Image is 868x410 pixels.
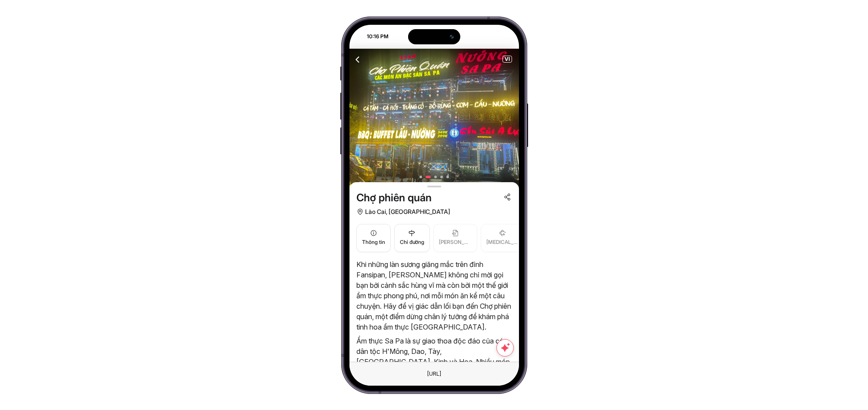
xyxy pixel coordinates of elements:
span: Chỉ đường [400,238,424,247]
button: 5 [446,176,449,178]
div: Đây là một phần tử giả. Để thay đổi URL, chỉ cần sử dụng trường văn bản Trình duyệt ở phía trên. [420,368,448,380]
p: Khi những làn sương giăng mắc trên đỉnh Fansipan, [PERSON_NAME] không chỉ mời gọi bạn bởi cảnh sắ... [356,259,512,332]
button: Thông tin [356,224,391,252]
button: [MEDICAL_DATA] quan [481,224,525,252]
span: [MEDICAL_DATA] quan [486,238,519,247]
button: 1 [419,176,422,178]
span: Chợ phiên quán [356,191,432,205]
button: 2 [426,176,431,178]
button: [PERSON_NAME] [433,224,477,252]
button: 3 [434,176,437,178]
button: 4 [440,176,443,178]
button: VI [502,56,512,63]
span: Thông tin [362,238,385,247]
div: 10:16 PM [350,33,394,40]
span: VI [503,56,512,62]
span: Lào Cai, [GEOGRAPHIC_DATA] [365,207,450,217]
button: Chỉ đường [394,224,430,252]
span: [PERSON_NAME] [439,238,472,247]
